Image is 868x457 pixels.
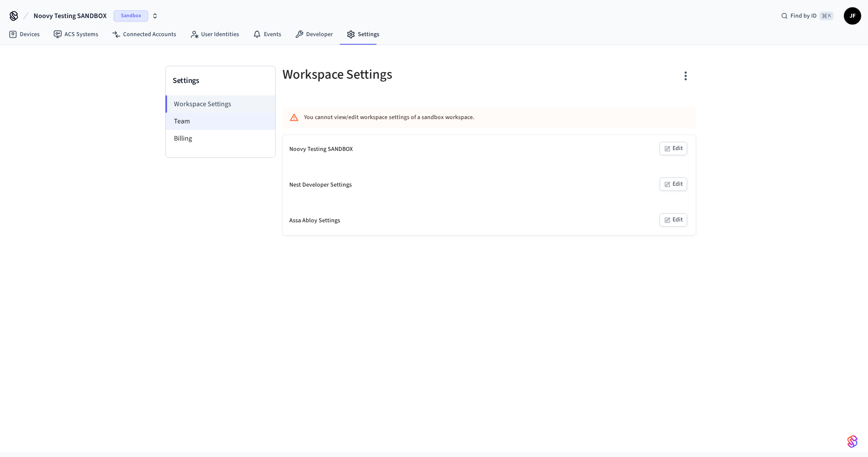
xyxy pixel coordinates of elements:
[114,10,148,21] span: Sandbox
[288,27,340,42] a: Developer
[660,142,687,155] button: Edit
[46,27,105,42] a: ACS Systems
[289,181,352,190] div: Nest Developer Settings
[790,12,817,20] span: Find by ID
[660,178,687,191] button: Edit
[289,145,353,154] div: Noovy Testing SANDBOX
[289,216,340,225] div: Assa Abloy Settings
[844,7,861,25] button: JF
[183,27,246,42] a: User Identities
[819,12,834,20] span: ⌘ K
[246,27,288,42] a: Events
[774,8,840,24] div: Find by ID⌘ K
[173,75,268,87] h3: Settings
[304,110,623,126] div: You cannot view/edit workspace settings of a sandbox workspace.
[166,113,275,130] li: Team
[34,11,107,21] span: Noovy Testing SANDBOX
[2,27,46,42] a: Devices
[165,95,275,113] li: Workspace Settings
[282,66,484,83] h5: Workspace Settings
[166,130,275,147] li: Billing
[105,27,183,42] a: Connected Accounts
[660,213,687,227] button: Edit
[845,8,860,24] span: JF
[847,435,858,448] img: SeamLogoGradient.69752ec5.svg
[340,27,386,42] a: Settings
